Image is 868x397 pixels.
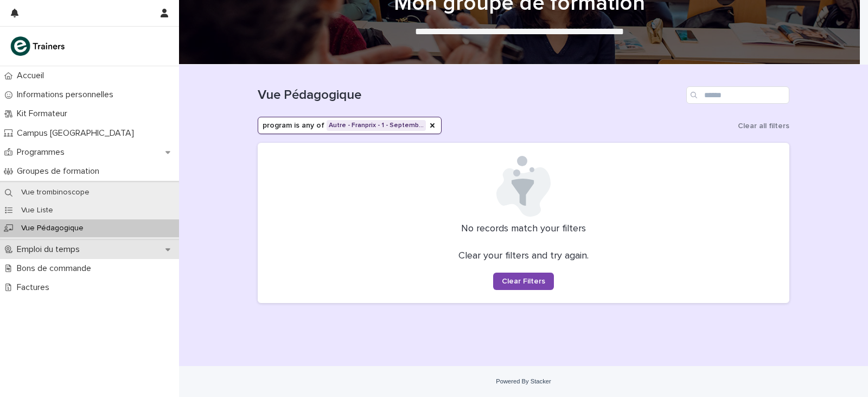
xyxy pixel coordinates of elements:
p: Informations personnelles [12,90,122,100]
p: Bons de commande [12,263,100,274]
input: Search [686,86,789,104]
p: Programmes [12,147,73,157]
button: program [258,117,442,134]
span: Clear all filters [738,122,789,130]
span: Clear Filters [502,278,545,285]
p: Accueil [12,71,53,81]
p: Kit Formateur [12,109,76,119]
p: Groupes de formation [12,166,108,177]
p: No records match your filters [271,223,776,235]
h1: Vue Pédagogique [258,87,682,103]
p: Factures [12,282,58,293]
p: Campus [GEOGRAPHIC_DATA] [12,128,143,138]
p: Emploi du temps [12,244,88,255]
button: Clear Filters [493,273,554,290]
p: Vue Pédagogique [12,224,92,233]
p: Vue trombinoscope [12,188,98,197]
p: Vue Liste [12,206,62,215]
img: K0CqGN7SDeD6s4JG8KQk [9,35,68,57]
p: Clear your filters and try again. [458,250,589,262]
button: Clear all filters [733,118,789,134]
a: Powered By Stacker [496,378,551,385]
